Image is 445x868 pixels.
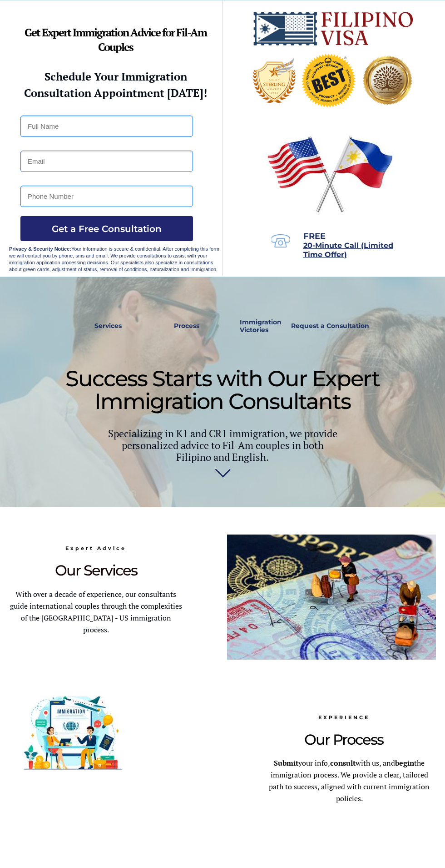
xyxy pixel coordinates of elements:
strong: Get Expert Immigration Advice for Fil-Am Couples [25,25,207,54]
span: FREE [303,231,326,241]
a: Services [88,316,128,337]
span: 20-Minute Call (Limited Time Offer) [303,241,393,259]
span: Success Starts with Our Expert Immigration Consultants [65,365,380,414]
span: Expert Advice [65,545,126,551]
span: Specializing in K1 and CR1 immigration, we provide personalized advice to Fil-Am couples in both ... [108,427,337,464]
strong: Immigration Victories [240,318,282,334]
strong: Privacy & Security Notice: [9,246,71,252]
input: Full Name [20,116,193,137]
strong: Services [94,322,122,330]
a: Immigration Victories [236,316,267,337]
a: Request a Consultation [287,316,373,337]
strong: Request a Consultation [291,322,369,330]
span: EXPERIENCE [318,714,370,721]
input: Phone Number [20,186,193,207]
input: Email [20,151,193,172]
span: Our Services [55,561,137,579]
span: your info, with us, and the immigration process. We provide a clear, tailored path to success, al... [269,758,430,803]
button: Get a Free Consultation [20,216,193,241]
span: Our Process [304,731,383,748]
strong: begin [395,758,414,768]
strong: Process [174,322,199,330]
span: Get a Free Consultation [20,223,193,234]
span: Your information is secure & confidential. After completing this form we will contact you by phon... [9,246,219,272]
a: Process [169,316,204,337]
strong: Consultation Appointment [DATE]! [24,86,207,100]
a: 20-Minute Call (Limited Time Offer) [303,242,393,258]
strong: Submit [274,758,298,768]
span: With over a decade of experience, our consultants guide international couples through the complex... [10,589,182,635]
strong: Schedule Your Immigration [44,69,187,84]
strong: consult [330,758,356,768]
